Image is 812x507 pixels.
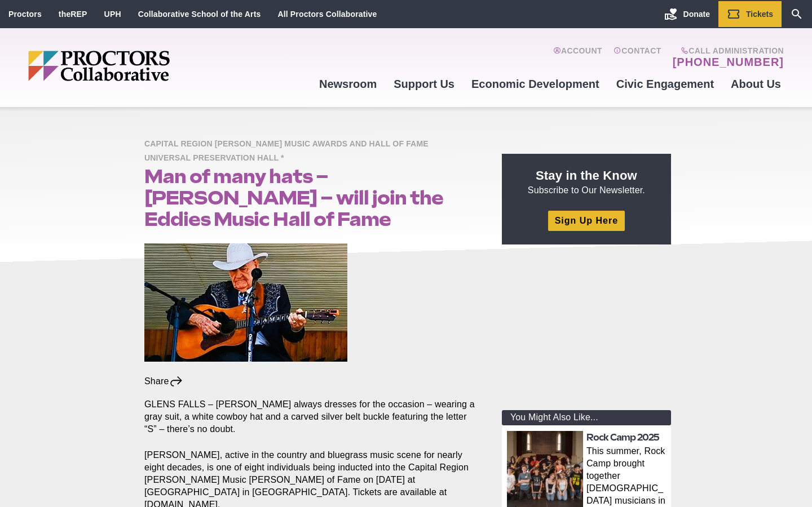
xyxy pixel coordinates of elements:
[385,69,463,99] a: Support Us
[144,137,434,152] span: Capital Region [PERSON_NAME] Music Awards and Hall of Fame
[502,258,671,399] iframe: Advertisement
[683,10,710,19] span: Donate
[782,1,812,27] a: Search
[586,432,659,443] a: Rock Camp 2025
[311,69,385,99] a: Newsroom
[553,46,602,69] a: Account
[669,46,784,55] span: Call Administration
[536,168,637,183] strong: Stay in the Know
[28,51,257,81] img: Proctors logo
[548,211,625,230] a: Sign Up Here
[722,69,789,99] a: About Us
[144,152,290,166] span: Universal Preservation Hall *
[138,10,261,19] a: Collaborative School of the Arts
[718,1,782,27] a: Tickets
[144,139,434,148] a: Capital Region [PERSON_NAME] Music Awards and Hall of Fame
[614,46,661,69] a: Contact
[144,375,183,388] div: Share
[59,10,87,19] a: theREP
[144,166,476,230] h1: Man of many hats – [PERSON_NAME] – will join the Eddies Music Hall of Fame
[608,69,722,99] a: Civic Engagement
[144,398,476,435] p: GLENS FALLS – [PERSON_NAME] always dresses for the occasion – wearing a gray suit, a white cowboy...
[507,431,583,507] img: thumbnail: Rock Camp 2025
[746,10,773,19] span: Tickets
[104,10,121,19] a: UPH
[656,1,718,27] a: Donate
[144,153,290,162] a: Universal Preservation Hall *
[673,55,784,69] a: [PHONE_NUMBER]
[515,167,657,197] p: Subscribe to Our Newsletter.
[8,10,42,19] a: Proctors
[277,10,377,19] a: All Proctors Collaborative
[502,410,671,425] div: You Might Also Like...
[463,69,608,99] a: Economic Development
